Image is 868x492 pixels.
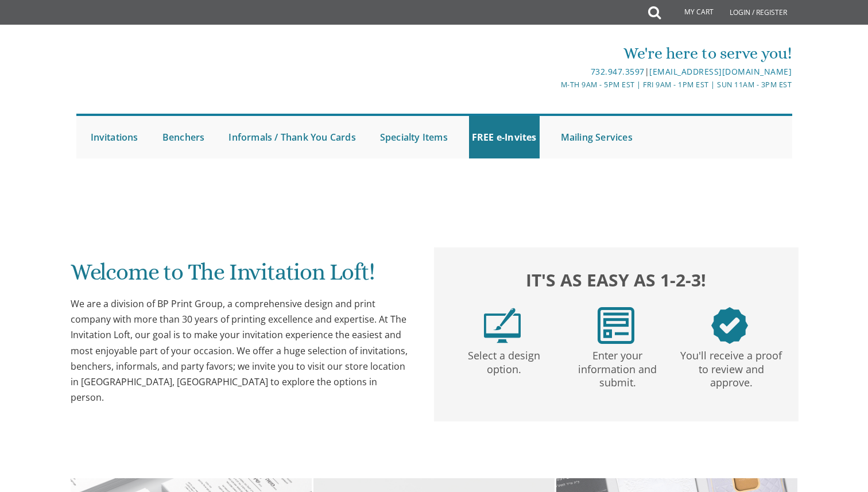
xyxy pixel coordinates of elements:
a: Invitations [88,116,141,158]
img: step1.png [484,307,521,344]
div: M-Th 9am - 5pm EST | Fri 9am - 1pm EST | Sun 11am - 3pm EST [315,79,792,91]
img: step2.png [598,307,634,344]
a: Informals / Thank You Cards [226,116,358,158]
div: | [315,65,792,79]
p: You'll receive a proof to review and approve. [677,344,786,390]
a: FREE e-Invites [469,116,540,158]
a: Specialty Items [377,116,451,158]
div: We're here to serve you! [315,42,792,65]
a: Benchers [160,116,208,158]
p: Enter your information and submit. [563,344,672,390]
h1: Welcome to The Invitation Loft! [71,259,412,293]
p: Select a design option. [449,344,559,377]
a: [EMAIL_ADDRESS][DOMAIN_NAME] [649,66,792,77]
a: 732.947.3597 [591,66,645,77]
h2: It's as easy as 1-2-3! [445,267,786,293]
img: step3.png [711,307,748,344]
div: We are a division of BP Print Group, a comprehensive design and print company with more than 30 y... [71,296,412,405]
a: Mailing Services [558,116,635,158]
a: My Cart [660,1,722,24]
